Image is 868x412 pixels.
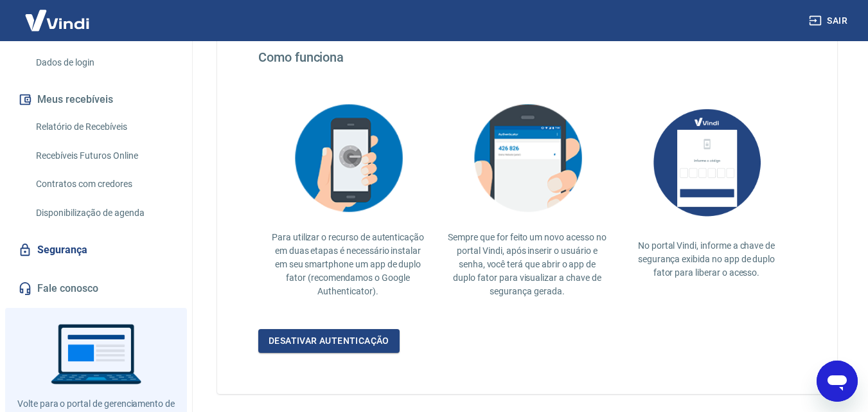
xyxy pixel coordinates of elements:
[15,1,99,40] img: Vindi
[15,274,177,303] a: Fale conosco
[627,239,786,280] p: No portal Vindi, informe a chave de segurança exibida no app de duplo fator para liberar o acesso.
[15,85,177,114] button: Meus recebíveis
[463,96,592,220] img: explication-mfa3.c449ef126faf1c3e3bb9.png
[15,236,177,264] a: Segurança
[269,231,427,298] p: Para utilizar o recurso de autenticação em duas etapas é necessário instalar em seu smartphone um...
[284,96,412,220] img: explication-mfa2.908d58f25590a47144d3.png
[806,9,853,33] button: Sair
[258,49,796,65] h4: Como funciona
[817,361,858,402] iframe: Botão para abrir a janela de mensagens
[258,329,400,353] a: Desativar autenticação
[31,143,177,169] a: Recebíveis Futuros Online
[31,200,177,226] a: Disponibilização de agenda
[448,231,607,298] p: Sempre que for feito um novo acesso no portal Vindi, após inserir o usuário e senha, você terá qu...
[31,49,177,76] a: Dados de login
[642,96,771,229] img: AUbNX1O5CQAAAABJRU5ErkJggg==
[31,171,177,197] a: Contratos com credores
[31,114,177,140] a: Relatório de Recebíveis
